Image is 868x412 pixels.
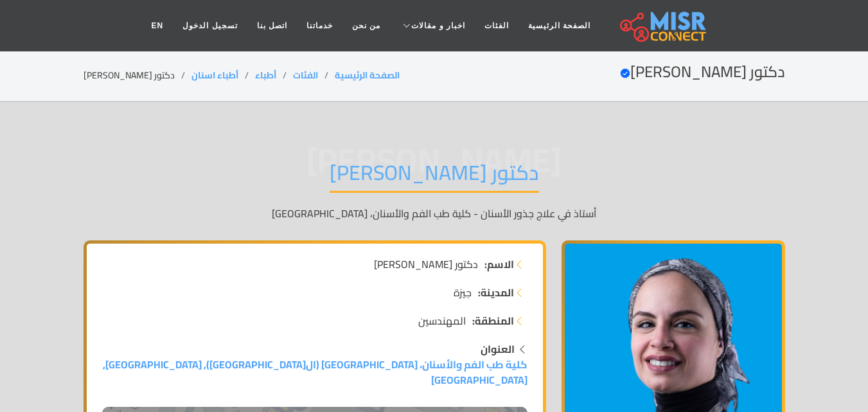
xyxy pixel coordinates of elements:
h1: دكتور [PERSON_NAME] [330,160,539,193]
a: الفئات [293,67,318,84]
a: الصفحة الرئيسية [518,13,600,38]
svg: Verified account [620,68,630,78]
a: أطباء اسنان [191,67,238,84]
span: جيزة [454,285,472,300]
a: تسجيل الدخول [173,13,247,38]
a: اخبار و مقالات [390,13,475,38]
a: خدماتنا [297,13,342,38]
a: الصفحة الرئيسية [335,67,400,84]
span: اخبار و مقالات [411,20,465,31]
a: أطباء [255,67,276,84]
span: المهندسين [418,313,466,328]
a: من نحن [342,13,390,38]
a: EN [142,13,173,38]
strong: المدينة: [478,285,514,300]
p: أستاذ في علاج جذور الأسنان - كلية طب الفم والأسنان، [GEOGRAPHIC_DATA] [84,206,785,221]
span: دكتور [PERSON_NAME] [374,256,478,272]
h2: دكتور [PERSON_NAME] [620,63,785,82]
a: اتصل بنا [247,13,297,38]
li: دكتور [PERSON_NAME] [84,69,191,82]
strong: الاسم: [484,256,514,272]
img: main.misr_connect [620,10,706,42]
a: الفئات [475,13,518,38]
strong: المنطقة: [472,313,514,328]
strong: العنوان [481,339,515,359]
